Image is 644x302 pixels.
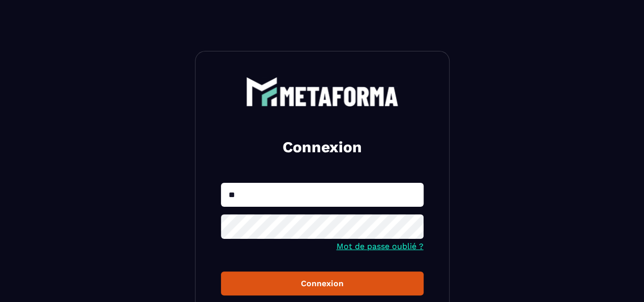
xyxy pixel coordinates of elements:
a: Mot de passe oublié ? [337,241,424,251]
img: logo [246,77,399,106]
a: logo [221,77,424,106]
button: Connexion [221,271,424,295]
h2: Connexion [233,137,411,157]
div: Connexion [229,279,415,288]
